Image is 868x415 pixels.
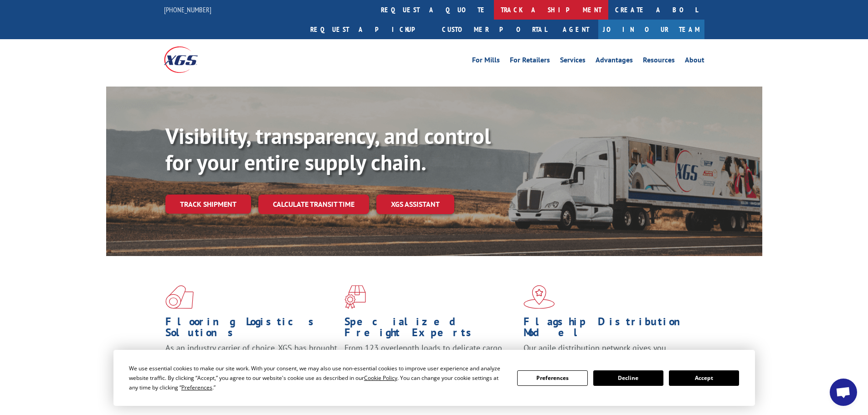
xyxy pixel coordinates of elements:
[685,56,704,67] a: About
[524,343,691,364] span: Our agile distribution network gives you nationwide inventory management on demand.
[643,56,675,67] a: Resources
[165,195,251,214] a: Track shipment
[598,20,704,39] a: Join Our Team
[164,5,211,14] a: [PHONE_NUMBER]
[181,384,212,391] span: Preferences
[129,364,506,392] div: We use essential cookies to make our site work. With your consent, we may also use non-essential ...
[165,343,337,375] span: As an industry carrier of choice, XGS has brought innovation and dedication to flooring logistics...
[113,350,755,406] div: Cookie Consent Prompt
[344,285,366,309] img: xgs-icon-focused-on-flooring-red
[596,56,633,67] a: Advantages
[364,374,397,382] span: Cookie Policy
[830,379,857,406] div: Open chat
[472,56,500,67] a: For Mills
[376,195,454,214] a: XGS ASSISTANT
[669,370,739,386] button: Accept
[435,20,554,39] a: Customer Portal
[344,343,517,383] p: From 123 overlength loads to delicate cargo, our experienced staff knows the best way to move you...
[560,56,586,67] a: Services
[303,20,435,39] a: Request a pickup
[165,122,491,176] b: Visibility, transparency, and control for your entire supply chain.
[524,285,555,309] img: xgs-icon-flagship-distribution-model-red
[165,285,194,309] img: xgs-icon-total-supply-chain-intelligence-red
[165,316,338,343] h1: Flooring Logistics Solutions
[554,20,598,39] a: Agent
[524,316,696,343] h1: Flagship Distribution Model
[517,370,587,386] button: Preferences
[510,56,550,67] a: For Retailers
[344,316,517,343] h1: Specialized Freight Experts
[593,370,663,386] button: Decline
[258,195,369,214] a: Calculate transit time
